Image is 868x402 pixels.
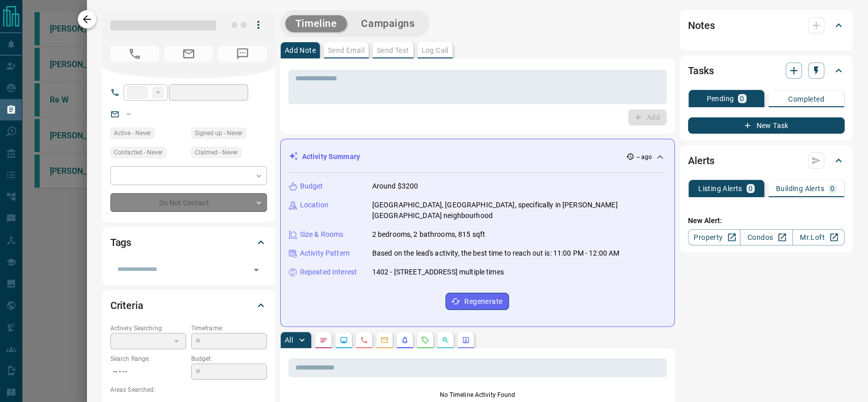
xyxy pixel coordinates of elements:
[164,46,213,62] span: No Email
[195,128,243,138] span: Signed up - Never
[110,230,267,255] div: Tags
[740,229,792,245] a: Condos
[636,152,652,162] p: -- ago
[110,234,131,251] h2: Tags
[114,147,163,158] span: Contacted - Never
[445,293,509,310] button: Regenerate
[218,46,267,62] span: No Number
[110,354,186,363] p: Search Range:
[380,336,388,344] svg: Emails
[372,229,485,240] p: 2 bedrooms, 2 bathrooms, 815 sqft
[285,15,347,32] button: Timeline
[788,96,824,103] p: Completed
[285,336,293,344] p: All
[319,336,327,344] svg: Notes
[688,13,845,38] div: Notes
[688,148,845,173] div: Alerts
[830,185,834,192] p: 0
[351,15,425,32] button: Campaigns
[300,200,328,210] p: Location
[110,385,267,394] p: Areas Searched:
[110,46,159,62] span: No Number
[688,117,845,134] button: New Task
[110,297,143,314] h2: Criteria
[740,95,744,102] p: 0
[776,185,824,192] p: Building Alerts
[462,336,470,344] svg: Agent Actions
[288,390,667,399] p: No Timeline Activity Found
[300,248,350,259] p: Activity Pattern
[249,263,263,277] button: Open
[110,324,186,333] p: Actively Searching:
[372,248,620,259] p: Based on the lead's activity, the best time to reach out is: 11:00 PM - 12:00 AM
[191,324,267,333] p: Timeframe:
[792,229,845,245] a: Mr.Loft
[300,181,323,192] p: Budget
[360,336,368,344] svg: Calls
[372,267,504,277] p: 1402 - [STREET_ADDRESS] multiple times
[114,128,151,138] span: Active - Never
[300,229,344,240] p: Size & Rooms
[401,336,409,344] svg: Listing Alerts
[688,152,714,169] h2: Alerts
[110,293,267,318] div: Criteria
[688,58,845,83] div: Tasks
[285,47,316,54] p: Add Note
[421,336,429,344] svg: Requests
[110,193,267,212] div: Do Not Contact
[372,181,418,192] p: Around $3200
[302,151,360,162] p: Activity Summary
[688,63,713,79] h2: Tasks
[372,200,666,221] p: [GEOGRAPHIC_DATA], [GEOGRAPHIC_DATA], specifically in [PERSON_NAME][GEOGRAPHIC_DATA] neighbourhood
[749,185,753,192] p: 0
[706,95,734,102] p: Pending
[300,267,357,277] p: Repeated Interest
[698,185,742,192] p: Listing Alerts
[340,336,348,344] svg: Lead Browsing Activity
[110,363,186,380] p: -- - --
[688,229,740,245] a: Property
[688,17,714,34] h2: Notes
[688,215,845,226] p: New Alert:
[289,147,666,166] div: Activity Summary-- ago
[127,110,131,118] a: --
[191,354,267,363] p: Budget:
[195,147,238,158] span: Claimed - Never
[441,336,450,344] svg: Opportunities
